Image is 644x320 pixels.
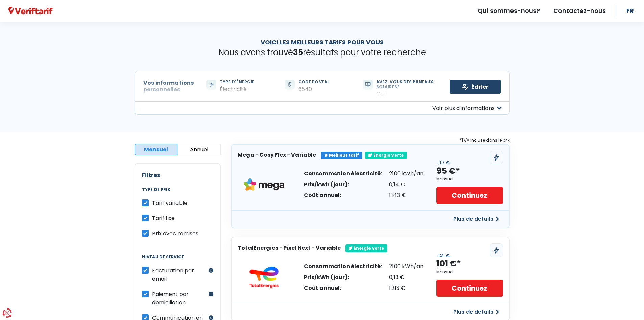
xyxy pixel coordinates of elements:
a: Continuez [436,280,503,297]
a: Éditer [450,80,501,94]
span: Prix avec remises [152,230,198,237]
button: Mensuel [135,144,178,155]
a: Continuez [436,187,503,204]
a: Veriftarif [8,6,53,15]
h1: Voici les meilleurs tarifs pour vous [135,39,510,46]
img: Mega [244,178,284,191]
span: 35 [293,47,303,58]
legend: Type de prix [142,187,213,199]
div: Coût annuel: [304,193,382,198]
div: 101 €* [436,258,461,270]
button: Plus de détails [449,306,503,318]
div: Mensuel [436,270,453,274]
h3: TotalEnergies - Pixel Next - Variable [238,244,341,251]
div: Coût annuel: [304,285,382,291]
div: Énergie verte [365,152,407,159]
img: Veriftarif logo [8,7,53,15]
h2: Filtres [142,172,213,178]
label: Facturation par email [152,266,207,283]
div: 121 € [436,253,451,259]
div: Mensuel [436,177,453,182]
div: 1 213 € [389,285,423,291]
div: 2100 kWh/an [389,264,423,269]
div: *TVA incluse dans le prix [231,136,510,144]
h3: Mega - Cosy Flex - Variable [238,152,316,158]
button: Voir plus d'informations [135,101,510,115]
div: Prix/kWh (jour): [304,275,382,280]
button: Annuel [177,144,221,155]
img: TotalEnergies [244,266,284,288]
div: Énergie verte [345,244,387,252]
div: Consommation électricité: [304,264,382,269]
div: 1 143 € [389,193,423,198]
p: Nous avons trouvé résultats pour votre recherche [135,48,510,58]
legend: Niveau de service [142,255,213,266]
span: Tarif variable [152,199,187,207]
div: Prix/kWh (jour): [304,182,382,187]
div: 2100 kWh/an [389,171,423,176]
div: 0,14 € [389,182,423,187]
div: 95 €* [436,166,460,177]
span: Tarif fixe [152,214,175,222]
div: Meilleur tarif [321,152,362,159]
div: 117 € [436,160,451,166]
div: 0,13 € [389,275,423,280]
div: Consommation électricité: [304,171,382,176]
label: Paiement par domiciliation [152,290,207,307]
button: Plus de détails [449,213,503,225]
